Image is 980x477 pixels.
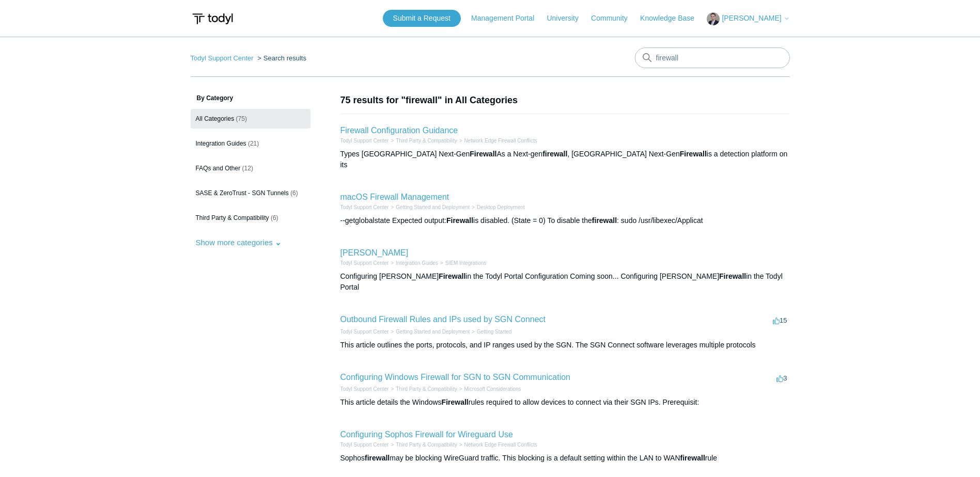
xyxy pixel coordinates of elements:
[442,398,469,406] em: Firewall
[196,189,289,197] span: SASE & ZeroTrust - SGN Tunnels
[191,109,310,129] a: All Categories (75)
[542,150,567,158] em: firewall
[680,454,705,462] em: firewall
[457,385,521,393] li: Microsoft Considerations
[470,150,496,158] em: Firewall
[340,386,389,392] a: Todyl Support Center
[191,233,287,252] button: Show more categories
[191,54,256,62] li: Todyl Support Center
[707,12,789,25] button: [PERSON_NAME]
[464,442,537,448] a: Network Edge Firewall Conflicts
[396,204,470,210] a: Getting Started and Deployment
[719,272,746,280] em: Firewall
[477,329,511,335] a: Getting Started
[438,259,486,267] li: SIEM Integrations
[776,374,787,382] span: 3
[340,260,389,266] a: Todyl Support Center
[340,453,790,464] div: Sophos may be blocking WireGuard traffic. This blocking is a default setting within the LAN to WA...
[340,340,790,351] div: This article outlines the ports, protocols, and IP ranges used by the SGN. The SGN Connect softwa...
[248,140,259,147] span: (21)
[470,203,525,211] li: Desktop Deployment
[340,397,790,408] div: This article details the Windows rules required to allow devices to connect via their SGN IPs. Pr...
[196,140,246,147] span: Integration Guides
[388,328,470,336] li: Getting Started and Deployment
[383,10,461,27] a: Submit a Request
[242,165,253,172] span: (12)
[340,149,790,170] div: Types [GEOGRAPHIC_DATA] Next-Gen As a Next-gen , [GEOGRAPHIC_DATA] Next-Gen is a detection platfo...
[196,115,235,122] span: All Categories
[591,13,638,24] a: Community
[340,137,389,145] li: Todyl Support Center
[388,259,438,267] li: Integration Guides
[340,193,449,201] a: macOS Firewall Management
[680,150,707,158] em: Firewall
[470,328,511,336] li: Getting Started
[340,441,389,449] li: Todyl Support Center
[340,138,389,144] a: Todyl Support Center
[388,137,457,145] li: Third Party & Compatibility
[445,260,486,266] a: SIEM Integrations
[464,138,537,144] a: Network Edge Firewall Conflicts
[388,385,457,393] li: Third Party & Compatibility
[290,189,298,197] span: (6)
[191,183,310,203] a: SASE & ZeroTrust - SGN Tunnels (6)
[191,9,235,28] img: Todyl Support Center Help Center home page
[340,126,458,135] a: Firewall Configuration Guidance
[773,316,787,324] span: 15
[191,93,310,103] h3: By Category
[340,215,790,226] div: --getglobalstate Expected output: is disabled. (State = 0) To disable the : sudo /usr/libexec/App...
[340,385,389,393] li: Todyl Support Center
[635,47,790,68] input: Search
[722,14,781,22] span: [PERSON_NAME]
[457,441,537,449] li: Network Edge Firewall Conflicts
[191,208,310,228] a: Third Party & Compatibility (6)
[396,442,457,448] a: Third Party & Compatibility
[477,204,525,210] a: Desktop Deployment
[640,13,705,24] a: Knowledge Base
[340,271,790,293] div: Configuring [PERSON_NAME] in the Todyl Portal Configuration Coming soon... Configuring [PERSON_NA...
[547,13,588,24] a: University
[340,315,546,324] a: Outbound Firewall Rules and IPs used by SGN Connect
[439,272,465,280] em: Firewall
[396,260,438,266] a: Integration Guides
[340,329,389,335] a: Todyl Support Center
[340,204,389,210] a: Todyl Support Center
[340,259,389,267] li: Todyl Support Center
[196,165,241,172] span: FAQs and Other
[191,134,310,153] a: Integration Guides (21)
[396,386,457,392] a: Third Party & Compatibility
[592,216,617,225] em: firewall
[471,13,545,24] a: Management Portal
[340,203,389,211] li: Todyl Support Center
[340,442,389,448] a: Todyl Support Center
[340,93,790,107] h1: 75 results for "firewall" in All Categories
[191,158,310,178] a: FAQs and Other (12)
[191,54,254,62] a: Todyl Support Center
[340,328,389,336] li: Todyl Support Center
[446,216,473,225] em: Firewall
[388,441,457,449] li: Third Party & Compatibility
[365,454,390,462] em: firewall
[396,138,457,144] a: Third Party & Compatibility
[464,386,521,392] a: Microsoft Considerations
[271,214,278,221] span: (6)
[340,373,570,381] a: Configuring Windows Firewall for SGN to SGN Communication
[388,203,470,211] li: Getting Started and Deployment
[196,214,269,221] span: Third Party & Compatibility
[396,329,470,335] a: Getting Started and Deployment
[255,54,306,62] li: Search results
[340,430,513,439] a: Configuring Sophos Firewall for Wireguard Use
[457,137,537,145] li: Network Edge Firewall Conflicts
[340,248,409,257] a: [PERSON_NAME]
[236,115,247,122] span: (75)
